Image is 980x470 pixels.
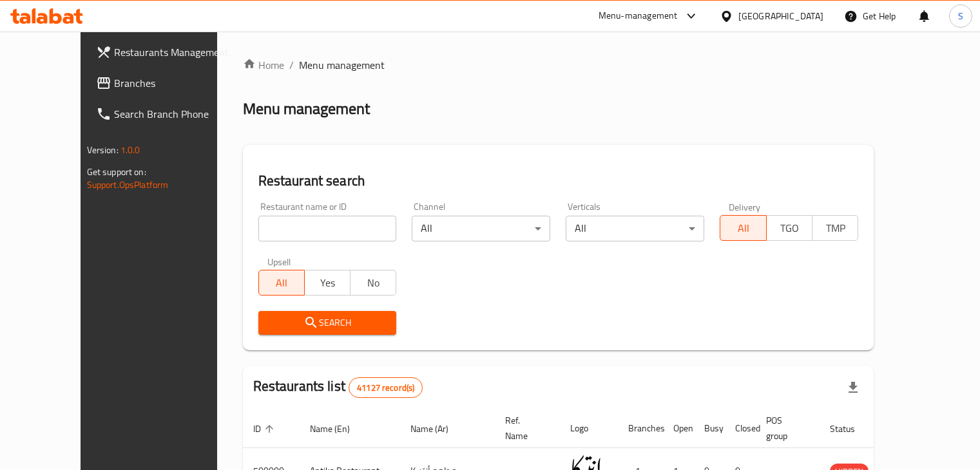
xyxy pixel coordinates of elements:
span: TGO [772,219,807,238]
th: Open [663,409,694,448]
span: Get support on: [87,164,146,180]
span: S [958,9,963,23]
input: Search for restaurant name or ID.. [258,216,397,241]
span: Restaurants Management [114,44,234,60]
th: Closed [725,409,756,448]
div: Menu-management [599,8,678,24]
span: POS group [766,413,804,444]
li: / [289,57,294,73]
button: All [720,215,766,241]
a: Home [243,57,284,73]
span: Search Branch Phone [114,106,234,122]
a: Support.OpsPlatform [87,176,169,193]
button: Search [258,311,397,335]
span: Name (En) [310,421,367,437]
span: Ref. Name [505,413,544,444]
a: Branches [86,68,244,99]
a: Search Branch Phone [86,99,244,129]
button: No [350,270,396,296]
span: Yes [310,274,345,292]
label: Upsell [267,257,291,266]
span: Version: [87,142,119,158]
div: Export file [838,372,869,403]
span: Search [269,315,387,331]
span: No [356,274,391,292]
span: 1.0.0 [120,142,140,158]
div: All [566,216,704,241]
span: Name (Ar) [410,421,465,437]
span: All [725,219,761,238]
label: Delivery [729,202,761,211]
span: 41127 record(s) [349,382,422,394]
button: TMP [812,215,858,241]
th: Busy [694,409,725,448]
button: Yes [304,270,351,296]
span: Menu management [299,57,385,73]
div: [GEOGRAPHIC_DATA] [738,9,823,23]
span: All [264,274,300,292]
span: TMP [818,219,853,238]
button: All [258,270,305,296]
th: Branches [618,409,663,448]
h2: Restaurant search [258,171,859,191]
h2: Restaurants list [253,377,423,398]
span: ID [253,421,278,437]
button: TGO [766,215,812,241]
a: Restaurants Management [86,37,244,68]
th: Logo [560,409,618,448]
span: Branches [114,75,234,91]
span: Status [830,421,872,437]
nav: breadcrumb [243,57,874,73]
div: Total records count [349,377,423,398]
div: All [412,216,550,241]
h2: Menu management [243,99,370,119]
